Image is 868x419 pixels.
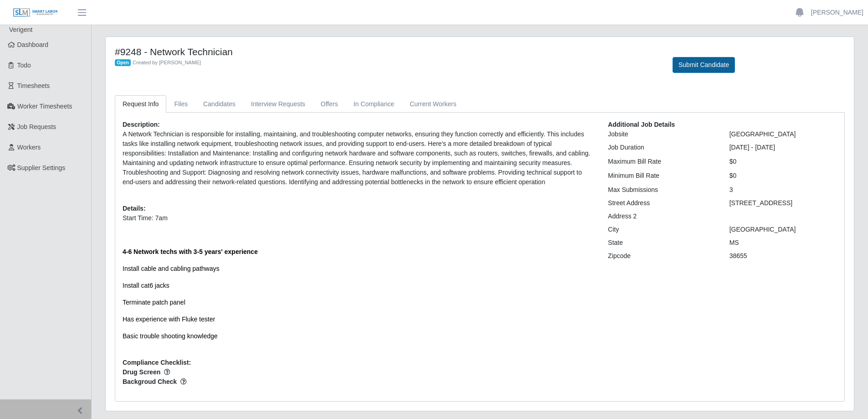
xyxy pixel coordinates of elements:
[123,377,594,387] span: Backgroud Check
[601,238,722,248] div: State
[243,95,313,113] a: Interview Requests
[13,8,58,18] img: SLM Logo
[17,103,72,110] span: Worker Timesheets
[115,59,131,67] span: Open
[123,121,160,128] b: Description:
[402,95,464,113] a: Current Workers
[133,60,201,65] span: Created by [PERSON_NAME]
[601,251,722,261] div: Zipcode
[601,143,722,152] div: Job Duration
[723,251,844,261] div: 38655
[601,129,722,139] div: Jobsite
[723,143,844,152] div: [DATE] - [DATE]
[115,46,659,57] h4: #9248 - Network Technician
[601,185,722,195] div: Max Submissions
[123,282,169,289] span: Install cat6 jacks
[123,299,185,306] span: Terminate patch panel
[123,316,215,323] span: Has experience with Fluke tester
[608,121,675,128] b: Additional Job Details
[123,265,219,272] span: Install cable and cabling pathways
[723,129,844,139] div: [GEOGRAPHIC_DATA]
[115,95,166,113] a: Request Info
[723,185,844,195] div: 3
[601,212,722,221] div: Address 2
[601,157,722,166] div: Maximum Bill Rate
[17,41,49,48] span: Dashboard
[17,62,31,69] span: Todo
[601,171,722,181] div: Minimum Bill Rate
[723,157,844,166] div: $0
[601,198,722,208] div: Street Address
[346,95,402,113] a: In Compliance
[313,95,346,113] a: Offers
[123,367,594,377] span: Drug Screen
[123,205,146,212] b: Details:
[17,82,50,89] span: Timesheets
[195,95,243,113] a: Candidates
[17,164,66,171] span: Supplier Settings
[601,225,722,234] div: City
[811,8,863,17] a: [PERSON_NAME]
[723,225,844,234] div: [GEOGRAPHIC_DATA]
[9,26,32,33] span: Verigent
[17,123,56,130] span: Job Requests
[723,171,844,181] div: $0
[17,144,41,151] span: Workers
[723,198,844,208] div: [STREET_ADDRESS]
[123,129,594,187] p: A Network Technician is responsible for installing, maintaining, and troubleshooting computer net...
[123,248,258,255] span: 4-6 Network techs with 3-5 years' experience
[123,359,191,366] b: Compliance Checklist:
[673,57,735,73] button: Submit Candidate
[723,238,844,248] div: MS
[166,95,195,113] a: Files
[123,332,218,340] span: Basic trouble shooting knowledge
[123,213,594,223] p: Start Time: 7am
